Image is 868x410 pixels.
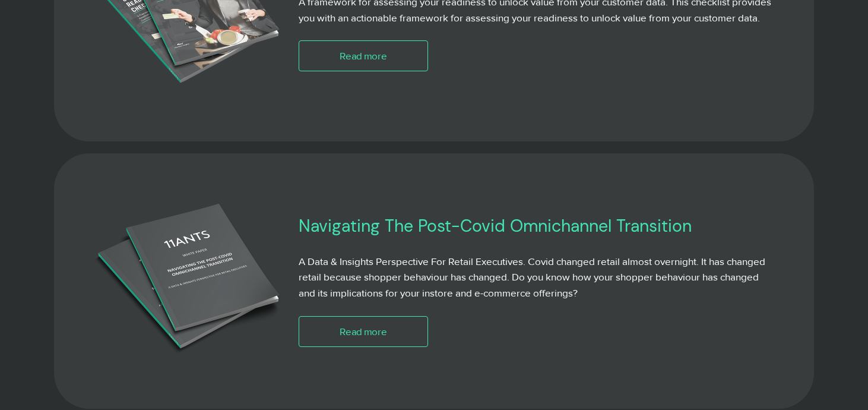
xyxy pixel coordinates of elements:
h3: Navigating The Post-Covid Omnichannel Transition [299,215,708,237]
img: Navigating the Post-Covid Omnichannel Transition.png [87,201,292,361]
span: Read more [340,324,387,339]
span: Read more [340,49,387,63]
a: Read more [299,316,428,347]
p: A Data & Insights Perspective For Retail Executives. Covid changed retail almost overnight. It ha... [299,254,772,301]
a: Read more [299,40,428,71]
